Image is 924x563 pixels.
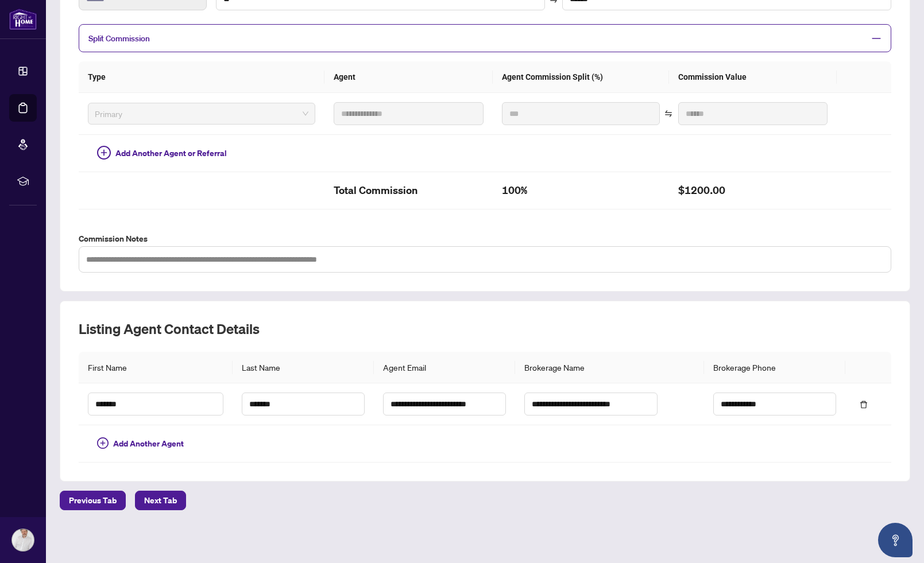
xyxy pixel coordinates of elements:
button: Add Another Agent [88,434,193,453]
button: Next Tab [135,491,186,510]
h2: Listing Agent Contact Details [79,320,891,338]
th: Type [79,61,324,93]
h2: $1200.00 [678,181,828,200]
span: plus-circle [97,437,109,449]
th: Agent [324,61,492,93]
label: Commission Notes [79,232,891,245]
span: Previous Tab [69,491,117,510]
th: Brokerage Phone [704,352,845,383]
th: First Name [79,352,233,383]
h2: 100% [502,181,660,200]
span: plus-circle [97,146,111,160]
button: Previous Tab [60,491,126,510]
span: Add Another Agent [113,437,184,450]
img: logo [9,9,37,30]
th: Agent Commission Split (%) [493,61,669,93]
span: Next Tab [144,491,177,510]
th: Brokerage Name [515,352,704,383]
th: Agent Email [374,352,515,383]
button: Add Another Agent or Referral [88,144,236,162]
span: minus [871,33,882,44]
span: Add Another Agent or Referral [115,147,227,160]
span: delete [860,401,868,409]
th: Last Name [233,352,374,383]
img: Profile Icon [12,529,34,551]
button: Open asap [878,523,913,557]
span: Split Commission [88,33,150,44]
h2: Total Commission [334,181,483,200]
span: swap [664,110,672,118]
th: Commission Value [669,61,837,93]
span: Primary [95,105,308,122]
div: Split Commission [79,24,891,52]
